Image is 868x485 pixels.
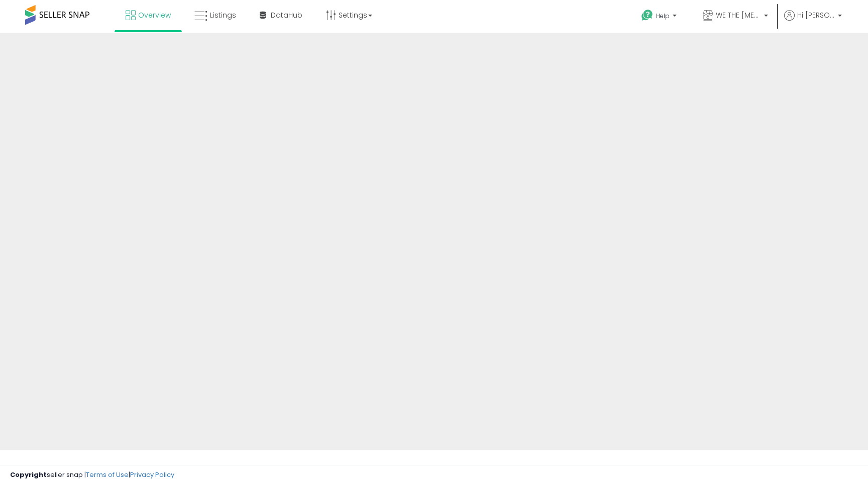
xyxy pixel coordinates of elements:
a: Help [633,2,687,33]
span: WE THE [MEDICAL_DATA] [716,10,761,20]
span: DataHub [271,10,302,20]
span: Help [656,12,670,20]
a: Hi [PERSON_NAME] [784,10,842,33]
span: Overview [138,10,171,20]
span: Listings [210,10,236,20]
span: Hi [PERSON_NAME] [797,10,835,20]
i: Get Help [641,9,654,22]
